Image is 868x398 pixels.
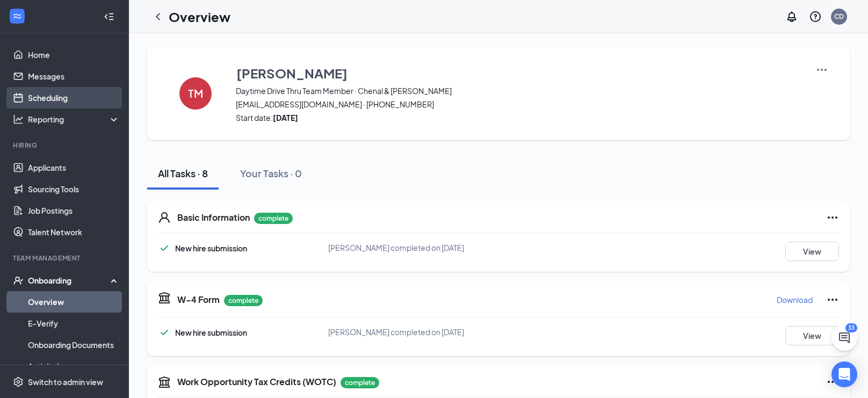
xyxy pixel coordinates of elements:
[13,114,24,125] svg: Analysis
[328,327,464,337] span: [PERSON_NAME] completed on [DATE]
[254,213,293,224] p: complete
[175,243,247,253] span: New hire submission
[236,112,802,123] span: Start date:
[785,10,798,23] svg: Notifications
[28,157,120,178] a: Applicants
[273,113,298,122] strong: [DATE]
[341,377,379,388] p: complete
[845,323,857,332] div: 33
[175,328,247,337] span: New hire submission
[104,11,114,22] svg: Collapse
[777,294,813,305] p: Download
[177,294,220,306] h5: W-4 Form
[28,66,120,87] a: Messages
[785,326,839,345] button: View
[158,242,171,255] svg: Checkmark
[177,212,250,223] h5: Basic Information
[13,254,118,263] div: Team Management
[826,211,839,224] svg: Ellipses
[188,90,203,97] h4: TM
[13,141,118,150] div: Hiring
[158,167,208,180] div: All Tasks · 8
[826,375,839,388] svg: Ellipses
[28,291,120,313] a: Overview
[13,377,24,387] svg: Settings
[831,325,857,351] button: ChatActive
[28,356,120,377] a: Activity log
[28,334,120,356] a: Onboarding Documents
[28,275,111,286] div: Onboarding
[224,295,263,306] p: complete
[236,64,348,82] h3: [PERSON_NAME]
[28,44,120,66] a: Home
[28,200,120,221] a: Job Postings
[815,63,828,76] img: More Actions
[809,10,822,23] svg: QuestionInfo
[28,221,120,243] a: Talent Network
[169,8,230,26] h1: Overview
[28,114,120,125] div: Reporting
[834,12,844,21] div: CD
[158,326,171,339] svg: Checkmark
[12,11,23,21] svg: WorkstreamLogo
[13,275,24,286] svg: UserCheck
[177,376,336,388] h5: Work Opportunity Tax Credits (WOTC)
[236,63,802,83] button: [PERSON_NAME]
[158,291,171,304] svg: TaxGovernmentIcon
[169,63,222,123] button: TM
[236,85,802,96] span: Daytime Drive Thru Team Member · Chenal & [PERSON_NAME]
[158,375,171,388] svg: TaxGovernmentIcon
[776,291,813,308] button: Download
[831,361,857,387] div: Open Intercom Messenger
[236,99,802,110] span: [EMAIL_ADDRESS][DOMAIN_NAME] · [PHONE_NUMBER]
[785,242,839,261] button: View
[28,178,120,200] a: Sourcing Tools
[28,377,103,387] div: Switch to admin view
[826,293,839,306] svg: Ellipses
[28,313,120,334] a: E-Verify
[151,10,164,23] svg: ChevronLeft
[838,331,851,344] svg: ChatActive
[158,211,171,224] svg: User
[328,243,464,252] span: [PERSON_NAME] completed on [DATE]
[240,167,302,180] div: Your Tasks · 0
[28,87,120,108] a: Scheduling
